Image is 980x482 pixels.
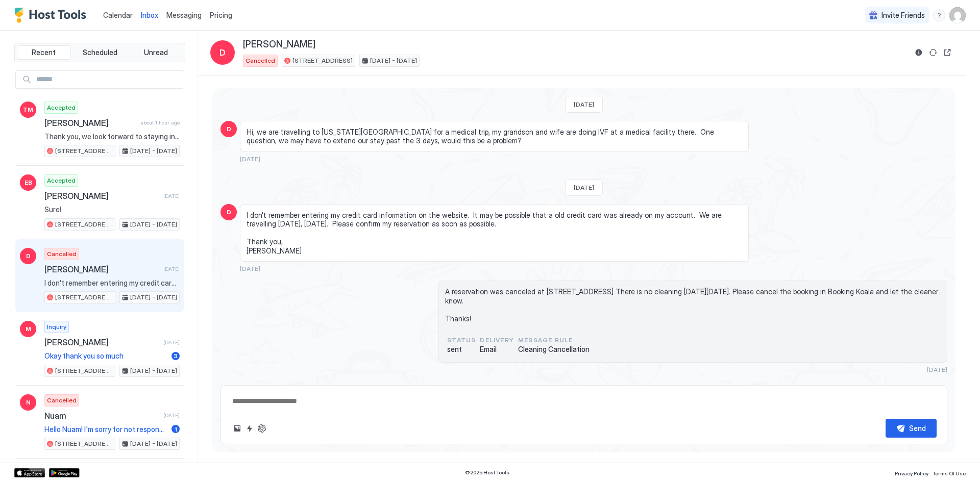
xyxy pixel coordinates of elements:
span: EB [24,178,32,187]
button: Sync reservation [927,46,939,59]
div: tab-group [14,43,185,62]
span: © 2025 Host Tools [465,469,509,476]
span: TM [23,105,33,114]
span: [PERSON_NAME] [44,264,159,274]
span: [DATE] [163,412,180,419]
div: menu [933,9,945,21]
span: Recent [32,48,56,57]
span: Hi, we are travelling to [US_STATE][GEOGRAPHIC_DATA] for a medical trip, my grandson and wife are... [247,128,742,145]
a: Host Tools Logo [14,8,91,23]
span: [DATE] - [DATE] [130,146,177,156]
span: [DATE] [240,155,260,163]
span: about 1 hour ago [140,119,180,126]
span: 1 [175,425,177,433]
span: Pricing [210,11,232,20]
span: [DATE] - [DATE] [130,366,177,375]
span: D [227,208,231,217]
span: [DATE] - [DATE] [130,439,177,448]
button: Scheduled [73,45,127,60]
span: N [26,398,31,407]
button: ChatGPT Auto Reply [256,422,268,435]
span: [STREET_ADDRESS] [292,56,353,65]
span: Okay thank you so much [44,351,167,361]
span: 3 [174,352,178,360]
span: Cleaning Cancellation [518,345,590,354]
span: [DATE] [574,184,594,191]
span: [PERSON_NAME] [44,191,159,201]
span: Thank you, we look forward to staying in your Airbnb. [44,132,180,141]
span: Accepted [47,176,76,185]
span: Unread [144,48,168,57]
button: Upload image [231,422,243,435]
button: Recent [17,45,71,60]
span: D [26,251,31,261]
button: Quick reply [243,422,256,435]
button: Send [886,419,937,438]
button: Reservation information [913,46,925,59]
span: Delivery [480,336,514,345]
span: [STREET_ADDRESS] [55,220,113,229]
span: A reservation was canceled at [STREET_ADDRESS] There is no cleaning [DATE][DATE]. Please cancel t... [445,287,941,323]
button: Open reservation [941,46,953,59]
div: User profile [949,7,966,23]
span: Nuam [44,411,159,421]
span: M [26,324,31,334]
span: [DATE] [163,193,180,199]
span: Hello Nuam! I'm sorry for not responding faster. I would love to accept your request, but I want ... [44,425,167,434]
a: Terms Of Use [933,467,966,478]
span: [DATE] [927,366,947,373]
input: Input Field [32,71,184,88]
span: [DATE] [574,100,594,108]
span: [PERSON_NAME] [44,337,159,347]
span: Cancelled [47,396,77,405]
span: [STREET_ADDRESS] [55,439,113,448]
span: [DATE] [163,339,180,346]
span: Sure! [44,205,180,214]
a: App Store [14,468,45,477]
span: Privacy Policy [895,470,928,476]
span: [DATE] [163,266,180,272]
span: I don't remember entering my credit card information on the website. It may be possible that a ol... [44,278,180,288]
span: Calendar [103,11,133,19]
span: Messaging [166,11,202,19]
span: [DATE] - [DATE] [130,293,177,302]
span: Inquiry [47,322,66,332]
span: Invite Friends [881,11,925,20]
span: [DATE] [240,265,260,272]
span: D [227,124,231,134]
a: Calendar [103,10,133,20]
span: [PERSON_NAME] [44,118,136,128]
span: [DATE] - [DATE] [130,220,177,229]
span: Message Rule [518,336,590,345]
span: Cancelled [47,249,77,259]
span: Scheduled [83,48,117,57]
span: [PERSON_NAME] [243,39,315,50]
a: Inbox [141,10,158,20]
span: Terms Of Use [933,470,966,476]
span: [STREET_ADDRESS] [55,366,113,375]
div: Send [909,423,926,434]
span: [DATE] - [DATE] [370,56,417,65]
span: Email [480,345,514,354]
a: Google Play Store [49,468,80,477]
span: sent [447,345,476,354]
span: status [447,336,476,345]
span: D [219,46,226,59]
span: I don't remember entering my credit card information on the website. It may be possible that a ol... [247,211,742,256]
span: Accepted [47,103,76,112]
button: Unread [129,45,183,60]
span: [STREET_ADDRESS] [55,293,113,302]
span: Inbox [141,11,158,19]
span: Cancelled [246,56,275,65]
a: Privacy Policy [895,467,928,478]
a: Messaging [166,10,202,20]
span: [STREET_ADDRESS] [55,146,113,156]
